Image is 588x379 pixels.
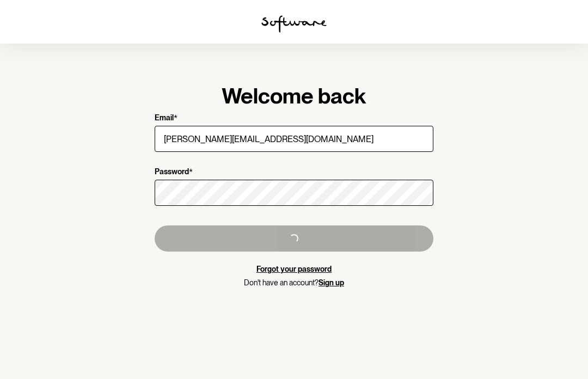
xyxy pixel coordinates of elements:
p: Email [155,113,174,124]
a: Sign up [318,278,344,287]
a: Forgot your password [256,265,332,273]
p: Password [155,167,189,178]
p: Don't have an account? [155,278,433,288]
h1: Welcome back [155,83,433,109]
img: software logo [261,15,327,33]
